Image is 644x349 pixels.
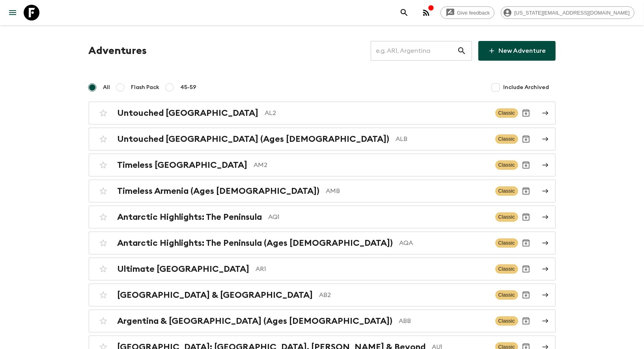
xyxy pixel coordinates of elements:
span: Classic [495,134,518,144]
span: Classic [495,212,518,222]
button: Archive [518,261,534,277]
span: Give feedback [453,10,494,16]
a: Untouched [GEOGRAPHIC_DATA]AL2ClassicArchive [89,102,556,124]
p: AQA [399,238,489,248]
span: All [103,84,110,91]
a: Timeless Armenia (Ages [DEMOGRAPHIC_DATA])AMBClassicArchive [89,180,556,202]
span: Classic [495,186,518,196]
p: AM2 [254,160,489,170]
button: search adventures [396,5,412,20]
h2: [GEOGRAPHIC_DATA] & [GEOGRAPHIC_DATA] [118,290,313,300]
span: Include Archived [504,84,549,91]
p: ALB [396,134,489,144]
button: Archive [518,313,534,329]
a: [GEOGRAPHIC_DATA] & [GEOGRAPHIC_DATA]AB2ClassicArchive [89,284,556,306]
button: Archive [518,235,534,251]
a: Ultimate [GEOGRAPHIC_DATA]AR1ClassicArchive [89,258,556,280]
button: Archive [518,287,534,303]
h2: Antarctic Highlights: The Peninsula [118,212,262,222]
button: Archive [518,209,534,225]
span: Classic [495,316,518,326]
a: Give feedback [441,6,495,19]
span: Flash Pack [131,84,160,91]
span: Classic [495,108,518,118]
span: 45-59 [181,84,197,91]
span: Classic [495,290,518,300]
span: Classic [495,264,518,274]
button: Archive [518,183,534,199]
p: ABB [399,316,489,326]
p: AR1 [256,264,489,274]
h2: Timeless Armenia (Ages [DEMOGRAPHIC_DATA]) [118,186,320,196]
p: AL2 [265,108,489,118]
h1: Adventures [89,43,147,59]
a: Untouched [GEOGRAPHIC_DATA] (Ages [DEMOGRAPHIC_DATA])ALBClassicArchive [89,128,556,150]
a: Antarctic Highlights: The Peninsula (Ages [DEMOGRAPHIC_DATA])AQAClassicArchive [89,232,556,254]
a: Argentina & [GEOGRAPHIC_DATA] (Ages [DEMOGRAPHIC_DATA])ABBClassicArchive [89,310,556,332]
p: AQ1 [269,212,489,222]
h2: Timeless [GEOGRAPHIC_DATA] [118,160,248,170]
span: [US_STATE][EMAIL_ADDRESS][DOMAIN_NAME] [510,10,634,16]
h2: Antarctic Highlights: The Peninsula (Ages [DEMOGRAPHIC_DATA]) [118,238,393,248]
button: Archive [518,131,534,147]
button: Archive [518,105,534,121]
span: Classic [495,160,518,170]
a: Timeless [GEOGRAPHIC_DATA]AM2ClassicArchive [89,154,556,176]
h2: Argentina & [GEOGRAPHIC_DATA] (Ages [DEMOGRAPHIC_DATA]) [118,316,393,326]
h2: Untouched [GEOGRAPHIC_DATA] [118,108,259,118]
h2: Untouched [GEOGRAPHIC_DATA] (Ages [DEMOGRAPHIC_DATA]) [118,134,390,144]
a: Antarctic Highlights: The PeninsulaAQ1ClassicArchive [89,206,556,228]
div: [US_STATE][EMAIL_ADDRESS][DOMAIN_NAME] [501,6,635,19]
a: New Adventure [478,41,556,61]
p: AB2 [319,290,489,300]
span: Classic [495,238,518,248]
p: AMB [326,186,489,196]
input: e.g. AR1, Argentina [371,40,457,62]
button: menu [5,5,21,20]
button: Archive [518,157,534,173]
h2: Ultimate [GEOGRAPHIC_DATA] [118,264,250,274]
